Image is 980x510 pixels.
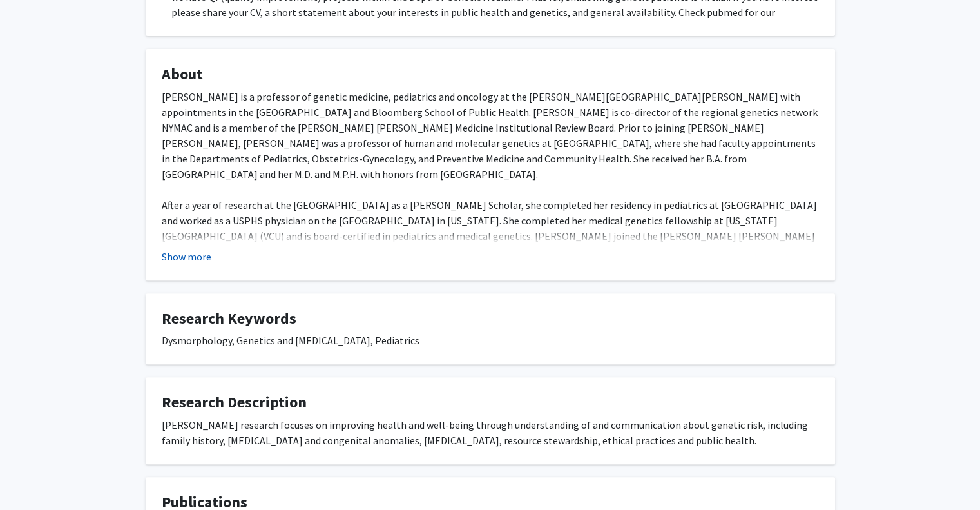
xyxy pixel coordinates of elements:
[162,89,819,414] div: [PERSON_NAME] is a professor of genetic medicine, pediatrics and oncology at the [PERSON_NAME][GE...
[162,249,211,264] button: Show more
[162,333,819,348] div: Dysmorphology, Genetics and [MEDICAL_DATA], Pediatrics
[162,417,819,448] div: [PERSON_NAME] research focuses on improving health and well-being through understanding of and co...
[162,309,819,328] h4: Research Keywords
[162,393,819,412] h4: Research Description
[162,65,819,84] h4: About
[10,452,55,500] iframe: Chat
